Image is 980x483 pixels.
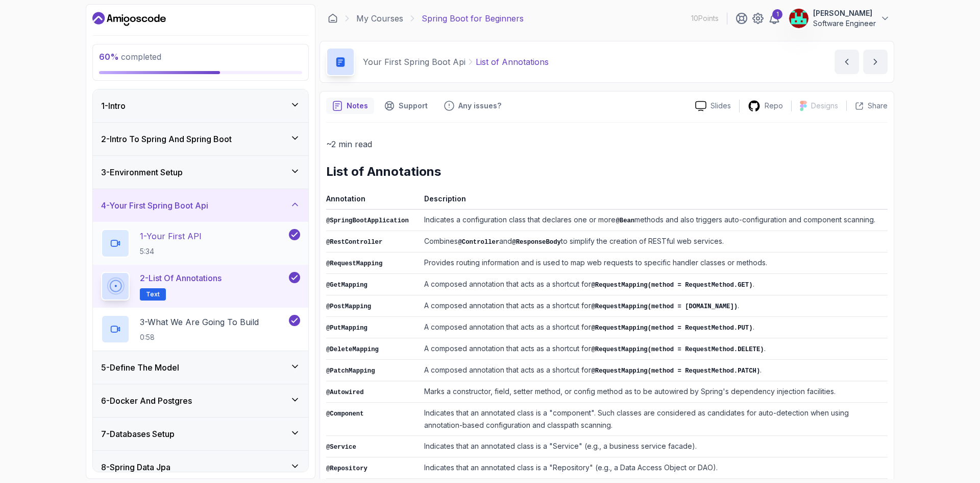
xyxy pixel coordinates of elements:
[326,325,367,332] code: @PutMapping
[101,100,126,112] h3: 1 - Intro
[326,346,379,353] code: @DeleteMapping
[140,316,259,328] p: 3 - What We Are Going To Build
[140,230,202,242] p: 1 - Your First API
[420,403,888,436] td: Indicates that an annotated class is a "component". Such classes are considered as candidates for...
[420,295,888,317] td: A composed annotation that acts as a shortcut for .
[326,410,364,418] code: @Component
[616,217,634,224] code: @Bean
[420,274,888,295] td: A composed annotation that acts as a shortcut for .
[326,465,367,472] code: @Repository
[92,11,166,27] a: Dashboard
[591,303,738,310] code: @RequestMapping(method = [DOMAIN_NAME])
[326,164,888,180] h2: List of Annotations
[420,210,888,231] td: Indicates a configuration class that declares one or more methods and also triggers auto-configur...
[772,9,782,19] div: 1
[140,332,259,342] p: 0:58
[420,192,888,210] th: Description
[356,12,403,25] a: My Courses
[422,12,524,25] p: Spring Boot for Beginners
[93,384,308,417] button: 6-Docker And Postgres
[458,239,499,246] code: @Controller
[789,9,808,28] img: user profile image
[765,101,783,111] p: Repo
[512,239,561,246] code: @ResponseBody
[846,101,888,111] button: Share
[813,8,876,18] p: [PERSON_NAME]
[101,272,300,301] button: 2-List of AnnotationsText
[93,89,308,122] button: 1-Intro
[101,229,300,258] button: 1-Your First API5:34
[326,444,356,451] code: @Service
[99,52,161,62] span: completed
[99,52,119,62] span: 60 %
[101,133,232,145] h3: 2 - Intro To Spring And Spring Boot
[438,98,507,114] button: Feedback button
[101,166,183,178] h3: 3 - Environment Setup
[326,192,420,210] th: Annotation
[420,360,888,381] td: A composed annotation that acts as a shortcut for .
[93,418,308,450] button: 7-Databases Setup
[326,303,371,310] code: @PostMapping
[420,252,888,274] td: Provides routing information and is used to map web requests to specific handler classes or methods.
[687,101,739,111] a: Slides
[740,100,791,112] a: Repo
[93,189,308,222] button: 4-Your First Spring Boot Api
[328,13,338,24] a: Dashboard
[101,461,170,473] h3: 8 - Spring Data Jpa
[326,367,375,375] code: @PatchMapping
[146,290,160,298] span: Text
[140,272,222,284] p: 2 - List of Annotations
[326,98,374,114] button: notes button
[789,8,890,29] button: user profile image[PERSON_NAME]Software Engineer
[347,101,368,111] p: Notes
[101,395,192,407] h3: 6 - Docker And Postgres
[378,98,434,114] button: Support button
[458,101,501,111] p: Any issues?
[101,428,175,440] h3: 7 - Databases Setup
[93,156,308,189] button: 3-Environment Setup
[326,389,364,396] code: @Autowired
[863,50,888,74] button: next content
[691,13,719,24] p: 10 Points
[811,101,838,111] p: Designs
[591,282,752,289] code: @RequestMapping(method = RequestMethod.GET)
[93,351,308,384] button: 5-Define The Model
[420,231,888,252] td: Combines and to simplify the creation of RESTful web services.
[326,260,382,267] code: @RequestMapping
[101,315,300,343] button: 3-What We Are Going To Build0:58
[768,12,780,25] a: 1
[813,18,876,29] p: Software Engineer
[93,123,308,155] button: 2-Intro To Spring And Spring Boot
[710,101,731,111] p: Slides
[326,137,888,151] p: ~2 min read
[420,317,888,338] td: A composed annotation that acts as a shortcut for .
[101,199,208,212] h3: 4 - Your First Spring Boot Api
[420,381,888,403] td: Marks a constructor, field, setter method, or config method as to be autowired by Spring's depend...
[326,239,382,246] code: @RestController
[363,56,465,68] p: Your First Spring Boot Api
[326,282,367,289] code: @GetMapping
[868,101,888,111] p: Share
[591,325,752,332] code: @RequestMapping(method = RequestMethod.PUT)
[326,217,409,224] code: @SpringBootApplication
[420,457,888,479] td: Indicates that an annotated class is a "Repository" (e.g., a Data Access Object or DAO).
[591,367,760,375] code: @RequestMapping(method = RequestMethod.PATCH)
[420,338,888,360] td: A composed annotation that acts as a shortcut for .
[140,246,202,257] p: 5:34
[420,436,888,457] td: Indicates that an annotated class is a "Service" (e.g., a business service facade).
[591,346,764,353] code: @RequestMapping(method = RequestMethod.DELETE)
[399,101,428,111] p: Support
[101,361,179,374] h3: 5 - Define The Model
[835,50,859,74] button: previous content
[476,56,549,68] p: List of Annotations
